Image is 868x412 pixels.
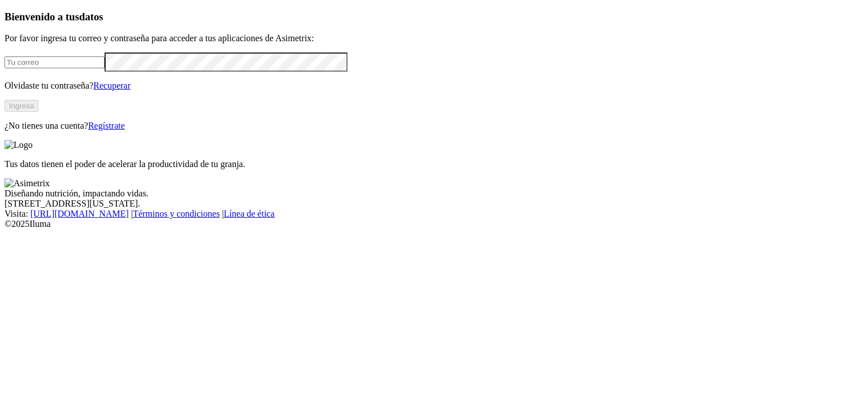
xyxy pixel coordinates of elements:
[5,209,863,219] div: Visita : | |
[5,100,38,112] button: Ingresa
[133,209,220,218] a: Términos y condiciones
[31,209,129,218] a: [URL][DOMAIN_NAME]
[5,199,863,209] div: [STREET_ADDRESS][US_STATE].
[5,121,863,131] p: ¿No tienes una cuenta?
[93,81,131,90] a: Recuperar
[5,189,863,199] div: Diseñando nutrición, impactando vidas.
[5,159,863,169] p: Tus datos tienen el poder de acelerar la productividad de tu granja.
[88,121,125,130] a: Regístrate
[5,81,863,91] p: Olvidaste tu contraseña?
[5,178,50,189] img: Asimetrix
[5,219,863,229] div: © 2025 Iluma
[5,56,105,68] input: Tu correo
[5,140,33,150] img: Logo
[5,11,863,23] h3: Bienvenido a tus
[79,11,103,23] span: datos
[224,209,275,218] a: Línea de ética
[5,33,863,43] p: Por favor ingresa tu correo y contraseña para acceder a tus aplicaciones de Asimetrix:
